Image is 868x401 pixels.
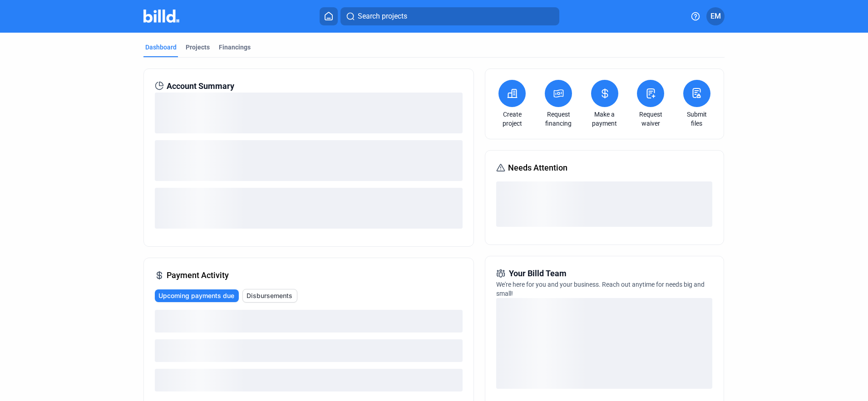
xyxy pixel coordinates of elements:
[496,281,705,297] span: We're here for you and your business. Reach out anytime for needs big and small!
[340,7,559,25] button: Search projects
[681,110,713,128] a: Submit files
[242,289,297,303] button: Disbursements
[358,11,407,22] span: Search projects
[155,188,463,229] div: loading
[143,10,179,23] img: Billd Company Logo
[167,269,229,282] span: Payment Activity
[158,291,234,300] span: Upcoming payments due
[155,339,463,362] div: loading
[155,369,463,391] div: loading
[155,310,463,333] div: loading
[706,7,725,25] button: EM
[710,11,721,22] span: EM
[635,110,666,128] a: Request waiver
[496,298,712,389] div: loading
[155,289,239,302] button: Upcoming payments due
[542,110,574,128] a: Request financing
[145,43,177,52] div: Dashboard
[167,80,234,93] span: Account Summary
[508,161,567,174] span: Needs Attention
[155,93,463,133] div: loading
[509,267,567,280] span: Your Billd Team
[496,181,712,227] div: loading
[589,110,621,128] a: Make a payment
[247,291,292,300] span: Disbursements
[219,43,251,52] div: Financings
[186,43,210,52] div: Projects
[496,110,528,128] a: Create project
[155,140,463,181] div: loading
